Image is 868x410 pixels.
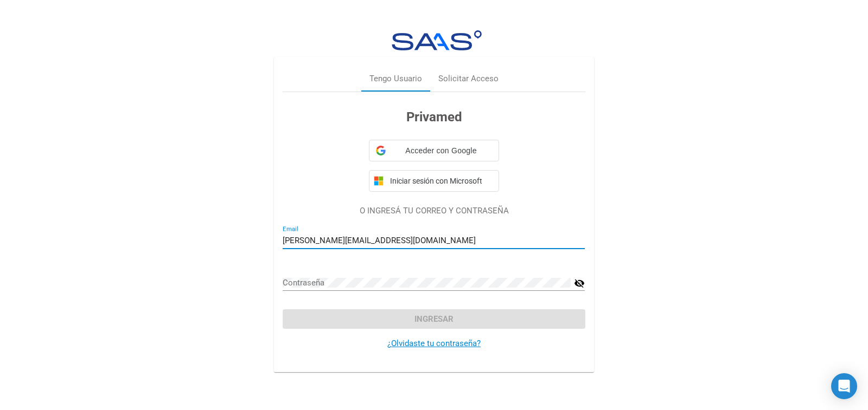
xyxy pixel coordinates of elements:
span: Acceder con Google [390,145,492,157]
div: Tengo Usuario [369,73,422,85]
div: Solicitar Acceso [438,73,499,85]
span: Ingresar [414,314,454,324]
a: ¿Olvidaste tu contraseña? [387,339,481,348]
button: Iniciar sesión con Microsoft [369,170,499,192]
span: Iniciar sesión con Microsoft [388,177,494,185]
div: Acceder con Google [369,140,499,161]
h3: Privamed [283,107,585,127]
p: O INGRESÁ TU CORREO Y CONTRASEÑA [283,205,585,217]
div: Open Intercom Messenger [831,373,857,399]
button: Ingresar [283,309,585,329]
mat-icon: visibility_off [574,277,585,290]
